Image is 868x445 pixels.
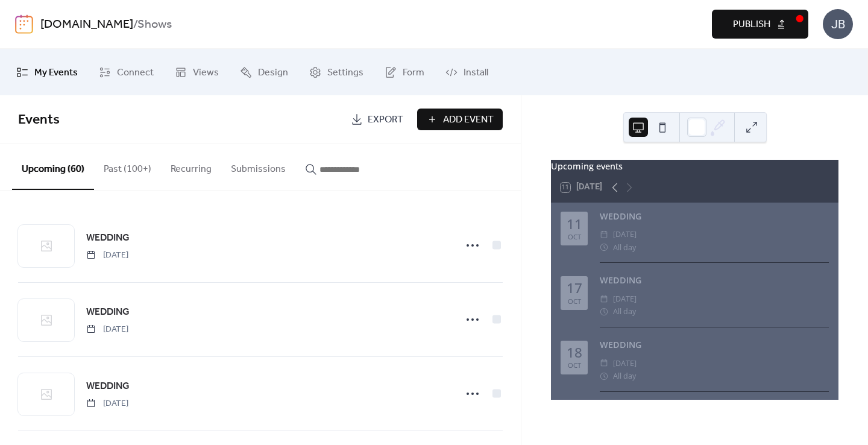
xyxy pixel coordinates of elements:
span: WEDDING [86,379,130,394]
button: Upcoming (60) [12,144,94,190]
span: My Events [34,63,78,82]
button: Add Event [417,109,503,130]
span: Export [368,113,403,127]
span: Form [403,63,424,82]
b: / [133,13,137,36]
span: Connect [117,63,154,82]
div: ​ [600,228,608,241]
div: Upcoming events [551,160,838,173]
img: logo [15,14,33,34]
a: Settings [300,54,373,90]
a: [DOMAIN_NAME] [40,13,133,36]
span: [DATE] [86,323,128,336]
a: WEDDING [86,379,130,394]
a: Install [436,54,497,90]
button: Submissions [221,144,295,189]
button: Recurring [161,144,221,189]
div: Oct [568,233,581,240]
a: WEDDING [86,230,130,246]
div: ​ [600,292,608,305]
a: Form [376,54,433,90]
span: Views [193,63,219,82]
a: Connect [90,54,163,90]
div: Oct [568,362,581,368]
a: WEDDING [86,305,130,320]
div: WEDDING [600,274,829,287]
span: WEDDING [86,305,130,320]
span: WEDDING [86,231,130,245]
div: ​ [600,241,608,254]
span: [DATE] [86,397,128,410]
span: [DATE] [613,357,637,370]
div: WEDDING [600,210,829,223]
a: Design [231,54,297,90]
div: ​ [600,357,608,370]
div: 17 [567,282,582,295]
span: Install [464,63,488,82]
div: JB [823,9,853,39]
span: All day [613,241,636,254]
span: All day [613,305,636,318]
span: Settings [327,63,363,82]
span: All day [613,370,636,382]
a: My Events [7,54,87,90]
div: Oct [568,298,581,305]
span: Events [18,107,60,133]
div: 18 [567,346,582,360]
a: Views [166,54,228,90]
a: Export [342,109,412,130]
div: 11 [567,218,582,232]
span: Publish [733,17,770,32]
b: Shows [137,13,172,36]
span: Add Event [443,113,494,127]
div: ​ [600,305,608,318]
div: WEDDING [600,338,829,352]
span: [DATE] [613,292,637,305]
div: ​ [600,370,608,382]
span: [DATE] [86,249,128,262]
span: [DATE] [613,228,637,241]
button: Publish [712,10,808,39]
button: Past (100+) [94,144,161,189]
span: Design [258,63,288,82]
